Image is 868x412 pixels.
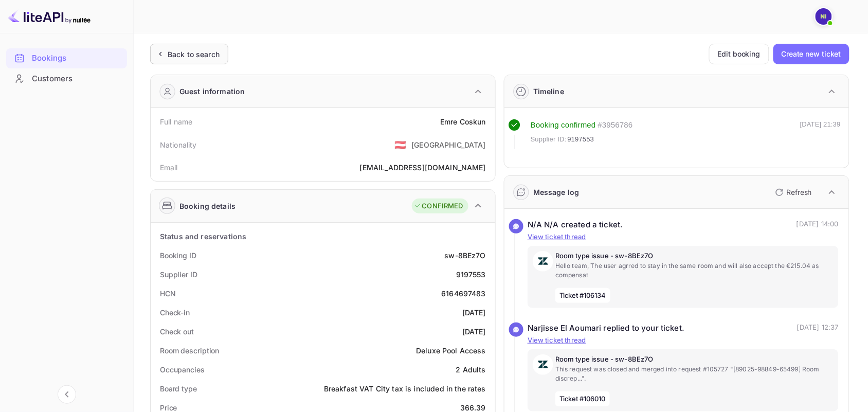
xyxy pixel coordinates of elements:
p: Hello team, The user agrred to stay in the same room and will also accept the €215.04 as compensat [555,261,834,280]
div: Room description [160,345,219,356]
button: Edit booking [709,44,769,64]
div: [DATE] [462,326,486,337]
p: Refresh [787,187,812,198]
div: 9197553 [456,269,486,280]
div: Check-in [160,307,190,318]
div: HCN [160,288,176,299]
p: Room type issue - sw-8BEz7O [555,354,834,365]
div: Guest information [179,86,245,97]
div: Status and reservations [160,231,246,242]
div: 6164697483 [442,288,486,299]
div: # 3956786 [598,119,633,131]
div: Breakfast VAT City tax is included in the rates [324,383,486,394]
div: [DATE] [462,307,486,318]
img: N Ibadah [816,8,832,25]
div: Booking ID [160,250,196,261]
div: Emre Coskun [440,116,486,127]
a: Bookings [6,48,127,67]
p: Room type issue - sw-8BEz7O [555,251,834,261]
span: Ticket #106010 [555,391,610,407]
div: Nationality [160,139,197,150]
div: [GEOGRAPHIC_DATA] [411,139,486,150]
p: [DATE] 12:37 [797,323,839,334]
div: 2 Adults [456,364,486,375]
div: Booking confirmed [531,119,596,131]
img: AwvSTEc2VUhQAAAAAElFTkSuQmCC [533,354,553,375]
div: Customers [6,69,127,89]
img: AwvSTEc2VUhQAAAAAElFTkSuQmCC [533,251,553,272]
div: Booking details [179,201,236,211]
div: Supplier ID [160,269,197,280]
div: Board type [160,383,197,394]
div: Check out [160,326,194,337]
div: Message log [533,187,580,198]
p: This request was closed and merged into request #105727 "[89025-98849-65499] Room discrep...". [555,365,834,383]
a: Customers [6,69,127,88]
div: Back to search [168,49,220,60]
div: N/A N/A created a ticket. [528,219,623,231]
p: View ticket thread [528,232,839,242]
button: Create new ticket [773,44,849,64]
div: Customers [32,73,122,85]
p: [DATE] 14:00 [797,219,839,231]
div: Timeline [533,86,564,97]
div: [EMAIL_ADDRESS][DOMAIN_NAME] [360,162,486,173]
div: Deluxe Pool Access [416,345,486,356]
div: [DATE] 21:39 [800,119,841,149]
span: Supplier ID: [531,134,567,145]
div: sw-8BEz7O [445,250,486,261]
div: Narjisse El Aoumari replied to your ticket. [528,323,684,334]
span: United States [394,135,406,154]
div: Occupancies [160,364,205,375]
span: 9197553 [568,134,594,145]
div: Bookings [6,48,127,68]
button: Collapse navigation [58,385,76,404]
span: Ticket #106134 [555,288,610,303]
p: View ticket thread [528,335,839,346]
div: CONFIRMED [414,201,463,211]
div: Bookings [32,52,122,64]
div: Full name [160,116,192,127]
div: Email [160,162,178,173]
button: Refresh [769,184,816,201]
img: LiteAPI logo [8,8,91,25]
